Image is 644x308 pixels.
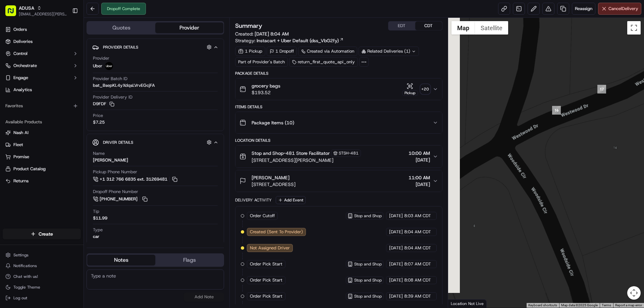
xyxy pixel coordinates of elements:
span: [EMAIL_ADDRESS][PERSON_NAME][DOMAIN_NAME] [19,11,67,17]
span: Provider Details [103,45,138,50]
button: Map camera controls [627,286,641,300]
span: Price [93,113,103,119]
a: Open this area in Google Maps (opens a new window) [450,299,472,308]
div: [PERSON_NAME] [93,157,128,163]
span: Pickup Phone Number [93,169,137,175]
span: grocery bags [252,82,280,89]
span: $193.52 [252,89,280,96]
span: Reassign [575,6,592,12]
span: Knowledge Base [13,97,51,104]
a: Terms (opens in new tab) [602,303,611,307]
button: Package Items (10) [235,112,442,133]
span: Log out [13,295,27,301]
button: Add Event [276,196,306,204]
div: 1 Dropoff [267,47,297,56]
div: 1 Pickup [235,47,265,56]
button: EDT [388,21,415,30]
h3: Summary [235,23,262,29]
span: [STREET_ADDRESS][PERSON_NAME] [252,157,361,164]
span: 8:08 AM CDT [404,277,431,283]
a: Deliveries [3,36,81,47]
span: [DATE] [389,261,403,267]
button: Pickup [402,83,418,96]
span: [DATE] [389,293,403,299]
button: Chat with us! [3,272,81,281]
span: Not Assigned Driver [250,245,290,251]
button: Toggle fullscreen view [627,21,641,35]
button: Fleet [3,139,81,150]
div: Items Details [235,104,442,110]
div: Package Details [235,71,442,76]
div: Pickup [402,90,418,96]
span: STSH-481 [339,150,359,156]
span: Driver Details [103,140,133,145]
span: Provider Delivery ID [93,94,132,100]
span: Type [93,227,103,233]
span: Notifications [13,263,37,268]
span: Stop and Shop [354,294,382,299]
input: Got a question? Start typing here... [17,43,121,50]
span: 8:07 AM CDT [404,261,431,267]
a: Returns [5,178,78,184]
span: Nash AI [13,130,29,136]
a: Fleet [5,142,78,148]
span: Settings [13,252,29,258]
a: Analytics [3,84,81,95]
span: 8:03 AM CDT [404,213,431,219]
span: 8:04 AM CDT [404,245,431,251]
span: Chat with us! [13,274,38,279]
span: Package Items ( 10 ) [252,119,294,126]
p: Welcome 👋 [7,27,122,38]
button: Product Catalog [3,164,81,174]
span: [DATE] [389,213,403,219]
button: Notes [87,255,155,265]
span: Order Pick Start [250,293,282,299]
img: Nash [7,7,20,20]
a: Created via Automation [298,47,357,56]
span: [DATE] [389,229,403,235]
button: Provider Details [92,42,218,53]
span: [DATE] [389,277,403,283]
div: Available Products [3,117,81,127]
span: Dropoff Phone Number [93,189,138,195]
span: Analytics [13,87,32,93]
div: Delivery Activity [235,197,272,203]
span: Instacart + Uber Default (dss_VbG2fy) [257,37,339,44]
button: Quotes [87,22,155,33]
button: Show street map [451,21,475,35]
span: [DATE] [409,157,430,163]
span: Order Pick Start [250,261,282,267]
button: Keyboard shortcuts [528,303,557,308]
button: CancelDelivery [598,3,641,15]
a: 💻API Documentation [54,95,110,107]
button: Reassign [572,3,595,15]
a: Powered byPylon [47,113,81,119]
div: Location Details [235,138,442,143]
span: Control [13,51,28,57]
span: Product Catalog [13,166,46,172]
img: Google [450,299,472,308]
span: [DATE] [389,245,403,251]
a: Product Catalog [5,166,78,172]
span: +1 312 766 6835 ext. 31269481 [100,176,167,182]
button: Show satellite imagery [475,21,508,35]
button: Provider [155,22,223,33]
button: Pickup+20 [402,83,430,96]
div: return_first_quote_api_only [289,57,358,67]
span: 11:00 AM [409,174,430,181]
button: Notifications [3,261,81,270]
span: Tip [93,208,99,214]
button: Start new chat [114,66,122,74]
span: Promise [13,154,29,160]
span: 10:00 AM [409,150,430,157]
img: 1736555255976-a54dd68f-1ca7-489b-9aae-adbdc363a1c4 [7,64,19,76]
span: Orchestrate [13,63,37,69]
span: Stop and Shop [354,278,382,283]
span: [DATE] 8:04 AM [255,31,289,37]
div: car [93,234,99,240]
span: [PERSON_NAME] [252,174,289,181]
span: Fleet [13,142,23,148]
span: Created: [235,30,289,37]
button: Orchestrate [3,60,81,71]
